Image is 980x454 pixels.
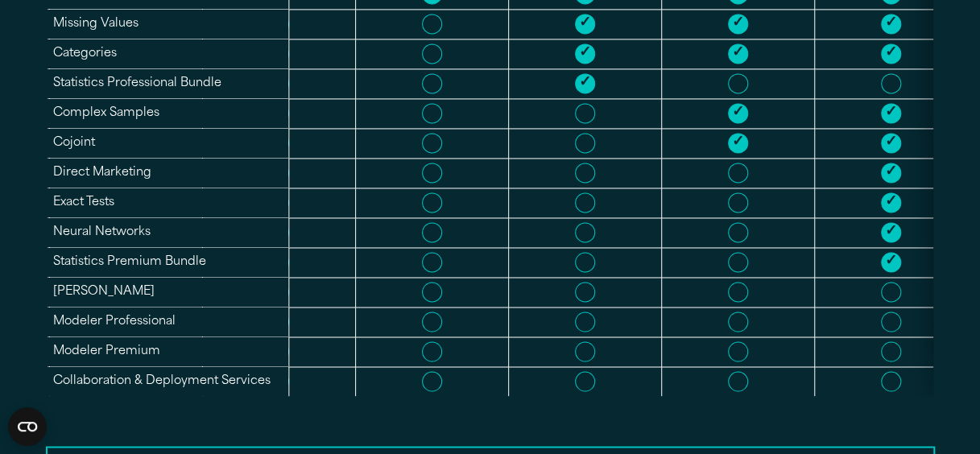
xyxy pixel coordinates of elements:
td: Modeler Premium [48,336,289,366]
td: Direct Marketing [48,158,289,188]
td: [PERSON_NAME] [48,277,289,307]
td: Collaboration & Deployment Services [48,366,289,396]
td: Missing Values [48,9,289,39]
td: Exact Tests [48,188,289,217]
td: Statistics Premium Bundle [48,247,289,277]
td: Modeler Professional [48,307,289,336]
td: Statistics Professional Bundle [48,68,289,98]
td: Cojoint [48,128,289,158]
button: Open CMP widget [8,407,47,446]
td: Complex Samples [48,98,289,128]
td: Neural Networks [48,217,289,247]
td: Categories [48,39,289,68]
